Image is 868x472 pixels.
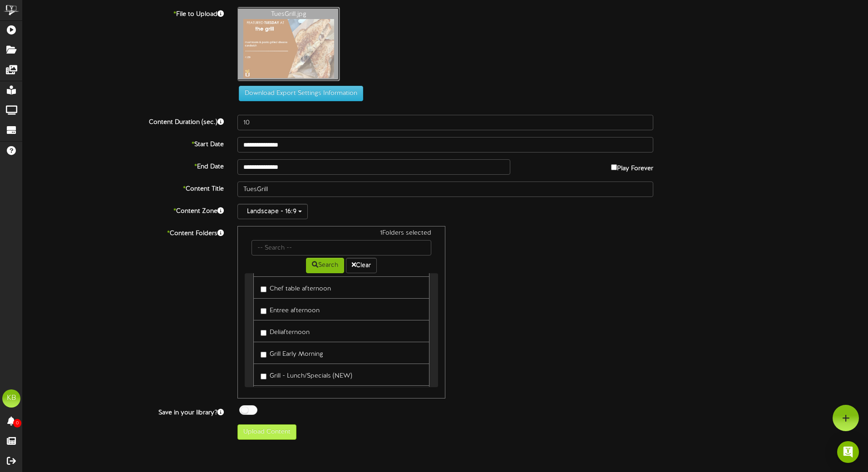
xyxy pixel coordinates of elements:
[16,115,231,127] label: Content Duration (sec.)
[239,86,363,101] button: Download Export Settings Information
[16,137,231,149] label: Start Date
[261,308,266,314] input: Entree afternoon
[2,389,20,408] div: KB
[261,369,352,381] label: Grill - Lunch/Specials (NEW)
[346,258,377,273] button: Clear
[261,325,310,337] label: Deliafternoon
[611,164,617,170] input: Play Forever
[16,226,231,238] label: Content Folders
[16,204,231,216] label: Content Zone
[837,441,859,463] div: Open Intercom Messenger
[237,182,653,197] input: Title of this Content
[306,258,344,273] button: Search
[16,7,231,19] label: File to Upload
[261,330,266,336] input: Deliafternoon
[261,347,323,359] label: Grill Early Morning
[13,419,21,428] span: 0
[261,303,320,315] label: Entree afternoon
[16,405,231,418] label: Save in your library?
[261,286,266,292] input: Chef table afternoon
[252,240,431,256] input: -- Search --
[234,90,363,97] a: Download Export Settings Information
[237,424,296,440] button: Upload Content
[261,374,266,379] input: Grill - Lunch/Specials (NEW)
[16,182,231,194] label: Content Title
[261,352,266,358] input: Grill Early Morning
[245,229,438,240] div: 1 Folders selected
[611,159,653,173] label: Play Forever
[237,204,308,219] button: Landscape - 16:9
[261,281,331,294] label: Chef table afternoon
[16,159,231,172] label: End Date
